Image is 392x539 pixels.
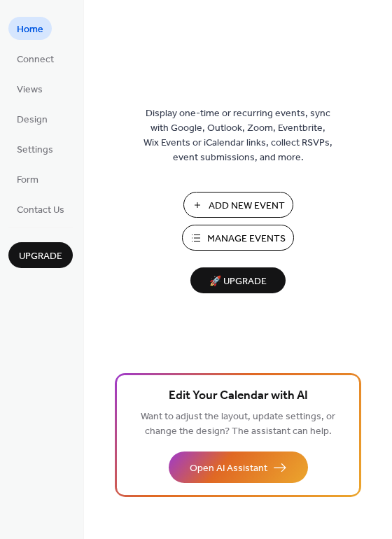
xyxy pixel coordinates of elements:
[17,113,48,127] span: Design
[199,272,277,291] span: 🚀 Upgrade
[8,107,56,130] a: Design
[169,451,308,483] button: Open AI Assistant
[8,137,62,160] a: Settings
[17,173,38,188] span: Form
[182,225,294,251] button: Manage Events
[8,47,62,70] a: Connect
[190,461,267,476] span: Open AI Assistant
[207,232,286,246] span: Manage Events
[17,143,53,157] span: Settings
[183,192,293,218] button: Add New Event
[17,22,43,37] span: Home
[17,52,54,67] span: Connect
[8,197,73,220] a: Contact Us
[8,77,51,100] a: Views
[143,106,332,165] span: Display one-time or recurring events, sync with Google, Outlook, Zoom, Eventbrite, Wix Events or ...
[8,17,52,40] a: Home
[17,203,64,218] span: Contact Us
[8,242,73,268] button: Upgrade
[19,249,62,264] span: Upgrade
[141,407,335,441] span: Want to adjust the layout, update settings, or change the design? The assistant can help.
[8,167,47,190] a: Form
[190,267,286,293] button: 🚀 Upgrade
[209,199,285,213] span: Add New Event
[17,83,43,97] span: Views
[169,386,308,406] span: Edit Your Calendar with AI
